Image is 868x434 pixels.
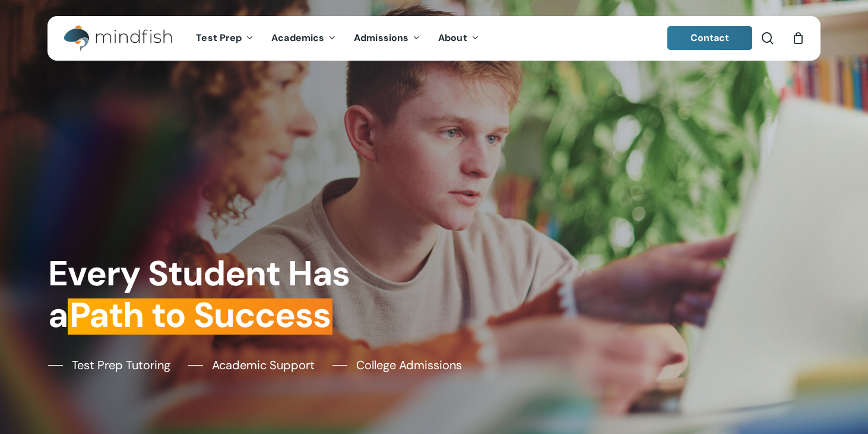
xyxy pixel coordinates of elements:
[332,356,462,374] a: College Admissions
[187,16,487,61] nav: Main Menu
[690,32,730,44] span: Contact
[345,33,429,43] a: Admissions
[188,356,315,374] a: Academic Support
[667,26,753,50] a: Contact
[262,33,345,43] a: Academics
[271,32,324,44] span: Academics
[187,33,262,43] a: Test Prep
[48,356,170,374] a: Test Prep Tutoring
[68,293,332,338] em: Path to Success
[354,32,408,44] span: Admissions
[212,356,315,374] span: Academic Support
[356,356,462,374] span: College Admissions
[196,32,242,44] span: Test Prep
[47,16,821,61] header: Main Menu
[429,33,488,43] a: About
[48,253,426,336] h1: Every Student Has a
[438,32,467,44] span: About
[72,356,170,374] span: Test Prep Tutoring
